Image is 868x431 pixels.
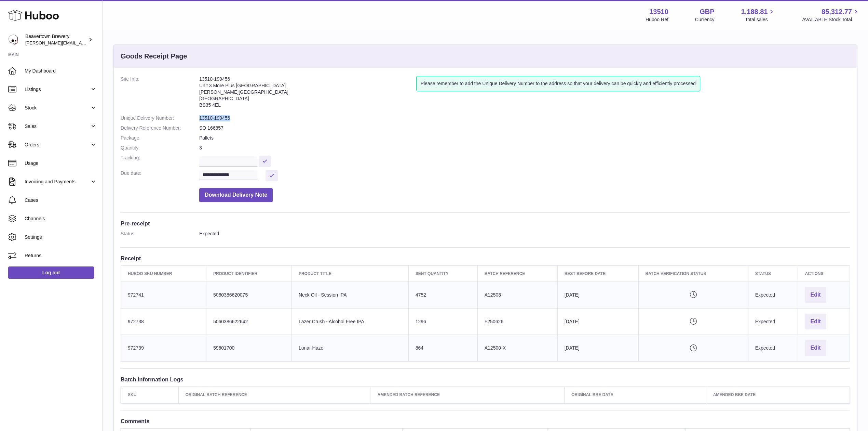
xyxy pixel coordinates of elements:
[706,387,850,403] th: Amended BBE Date
[477,282,557,308] td: A12508
[700,7,714,16] strong: GBP
[565,387,706,403] th: Original BBE Date
[121,335,206,362] td: 972739
[802,7,860,23] a: 85,312.77 AVAILABLE Stock Total
[557,308,638,335] td: [DATE]
[121,387,179,403] th: SKU
[121,170,199,181] dt: Due date:
[121,231,199,237] dt: Status:
[695,16,715,23] div: Currency
[408,335,477,362] td: 864
[199,231,850,237] dd: Expected
[25,68,97,74] span: My Dashboard
[199,115,850,121] dd: 13510-199456
[370,387,565,403] th: Amended Batch Reference
[25,160,97,167] span: Usage
[206,308,291,335] td: 5060386622642
[25,197,97,204] span: Cases
[408,282,477,308] td: 4752
[649,7,668,16] strong: 13510
[8,35,18,45] img: Matthew.McCormack@beavertownbrewery.co.uk
[805,314,826,330] button: Edit
[748,335,798,362] td: Expected
[291,265,408,282] th: Product title
[477,335,557,362] td: A12500-X
[802,16,860,23] span: AVAILABLE Stock Total
[748,308,798,335] td: Expected
[557,282,638,308] td: [DATE]
[121,155,199,167] dt: Tracking:
[178,387,370,403] th: Original Batch Reference
[408,308,477,335] td: 1296
[25,179,90,185] span: Invoicing and Payments
[805,287,826,303] button: Edit
[557,265,638,282] th: Best Before Date
[748,265,798,282] th: Status
[25,105,90,111] span: Stock
[741,7,776,23] a: 1,188.81 Total sales
[822,7,852,16] span: 85,312.77
[408,265,477,282] th: Sent Quantity
[206,282,291,308] td: 5060386620075
[638,265,748,282] th: Batch Verification Status
[199,76,416,112] address: 13510-199456 Unit 3 More Plus [GEOGRAPHIC_DATA] [PERSON_NAME][GEOGRAPHIC_DATA] [GEOGRAPHIC_DATA] ...
[8,266,94,279] a: Log out
[798,265,850,282] th: Actions
[416,76,700,91] div: Please remember to add the Unique Delivery Number to the address so that your delivery can be qui...
[206,265,291,282] th: Product Identifier
[748,282,798,308] td: Expected
[25,252,97,259] span: Returns
[199,188,273,202] button: Download Delivery Note
[121,135,199,141] dt: Package:
[25,123,90,130] span: Sales
[121,125,199,131] dt: Delivery Reference Number:
[199,135,850,141] dd: Pallets
[477,308,557,335] td: F250626
[121,145,199,151] dt: Quantity:
[25,215,97,222] span: Channels
[121,417,850,425] h3: Comments
[25,33,87,46] div: Beavertown Brewery
[121,52,187,61] h3: Goods Receipt Page
[199,125,850,131] dd: SO 166857
[745,16,775,23] span: Total sales
[25,40,174,45] span: [PERSON_NAME][EMAIL_ADDRESS][PERSON_NAME][DOMAIN_NAME]
[121,220,850,227] h3: Pre-receipt
[121,308,206,335] td: 972738
[121,254,850,262] h3: Receipt
[121,282,206,308] td: 972741
[805,340,826,356] button: Edit
[291,308,408,335] td: Lazer Crush - Alcohol Free IPA
[291,335,408,362] td: Lunar Haze
[477,265,557,282] th: Batch Reference
[199,145,850,151] dd: 3
[121,265,206,282] th: Huboo SKU Number
[557,335,638,362] td: [DATE]
[25,142,90,148] span: Orders
[25,86,90,93] span: Listings
[121,115,199,121] dt: Unique Delivery Number:
[741,7,768,16] span: 1,188.81
[121,76,199,112] dt: Site Info:
[206,335,291,362] td: 59601700
[291,282,408,308] td: Neck Oil - Session IPA
[25,234,97,240] span: Settings
[121,376,850,383] h3: Batch Information Logs
[646,16,668,23] div: Huboo Ref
